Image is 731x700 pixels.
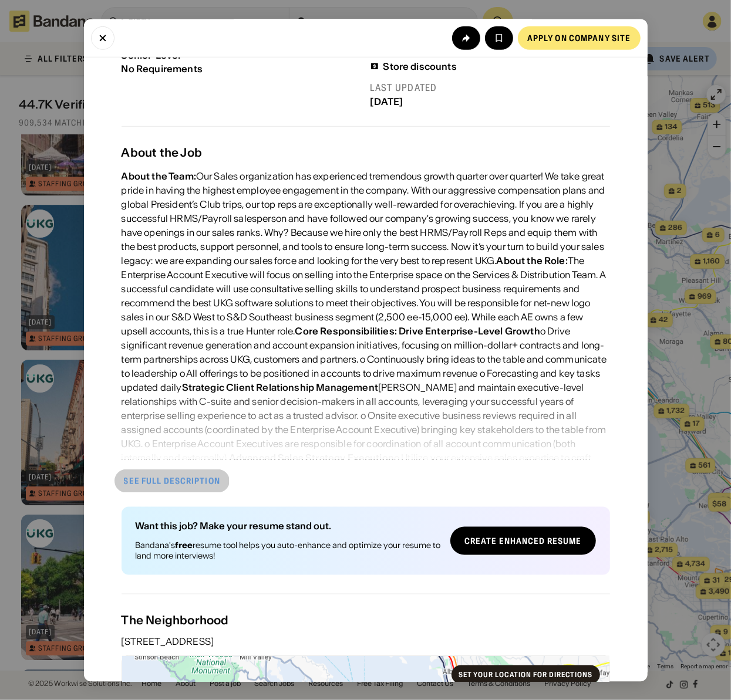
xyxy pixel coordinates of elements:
div: [DATE] [370,96,610,107]
div: [STREET_ADDRESS] [122,637,610,646]
div: Set your location for directions [459,671,593,678]
div: Strategic Client Relationship Management [182,381,378,393]
div: Apply on company site [527,33,631,42]
div: Drive Enterprise-Level Growth [399,324,540,336]
div: Want this job? Make your resume stand out. [136,520,441,530]
div: Last updated [370,82,610,94]
div: No Requirements [122,63,361,74]
div: Store discounts [383,60,457,72]
button: Close [91,26,114,49]
div: About the Team: [122,170,196,181]
div: Bandana's resume tool helps you auto-enhance and optimize your resume to land more interviews! [136,539,441,560]
b: free [176,539,193,550]
div: About the Job [122,145,610,159]
div: See full description [124,476,220,485]
div: Core Responsibilities: [295,324,397,336]
div: About the Role: [497,254,568,266]
div: Advanced Sales Strategy Execution [229,451,394,463]
div: Create Enhanced Resume [464,537,582,545]
div: The Neighborhood [122,613,610,627]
